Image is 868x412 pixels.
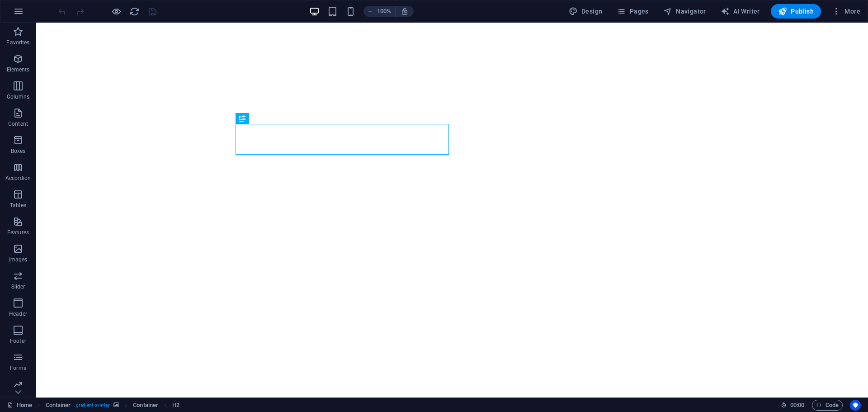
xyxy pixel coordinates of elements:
[7,229,29,236] p: Features
[36,23,868,398] iframe: To enrich screen reader interactions, please activate Accessibility in Grammarly extension settings
[5,175,31,182] p: Accordion
[816,400,839,411] span: Code
[828,4,864,19] button: More
[7,400,32,411] a: Click to cancel selection. Double-click to open Pages
[7,66,30,73] p: Elements
[7,93,29,100] p: Columns
[74,400,110,411] span: . gradient-overlay
[8,120,28,128] p: Content
[172,400,179,411] span: Click to select. Double-click to edit
[11,283,25,290] p: Slider
[113,403,119,407] i: This element contains a background
[790,400,804,411] span: 00 00
[10,337,26,345] p: Footer
[10,365,26,372] p: Forms
[797,402,798,408] span: :
[6,39,29,46] p: Favorites
[832,7,860,16] span: More
[781,400,805,411] h6: Session time
[9,256,28,263] p: Images
[850,400,861,411] button: Usercentrics
[46,400,71,411] span: Click to select. Double-click to edit
[812,400,843,411] button: Code
[11,147,26,155] p: Boxes
[133,400,158,411] span: Click to select. Double-click to edit
[10,202,26,209] p: Tables
[46,400,180,411] nav: breadcrumb
[9,310,27,317] p: Header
